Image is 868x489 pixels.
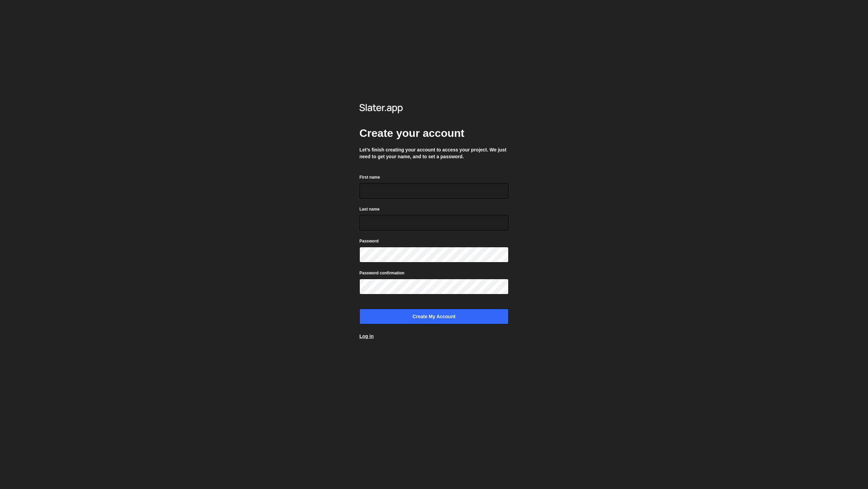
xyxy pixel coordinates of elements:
h2: Create your account [359,127,509,140]
label: First name [359,174,380,181]
label: Password [359,238,379,244]
label: Password confirmation [359,270,405,276]
a: Log in [359,333,374,340]
label: Last name [359,206,379,213]
p: Let’s finish creating your account to access your project. We just need to get your name, and to ... [359,146,509,160]
input: Create my account [359,309,509,324]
